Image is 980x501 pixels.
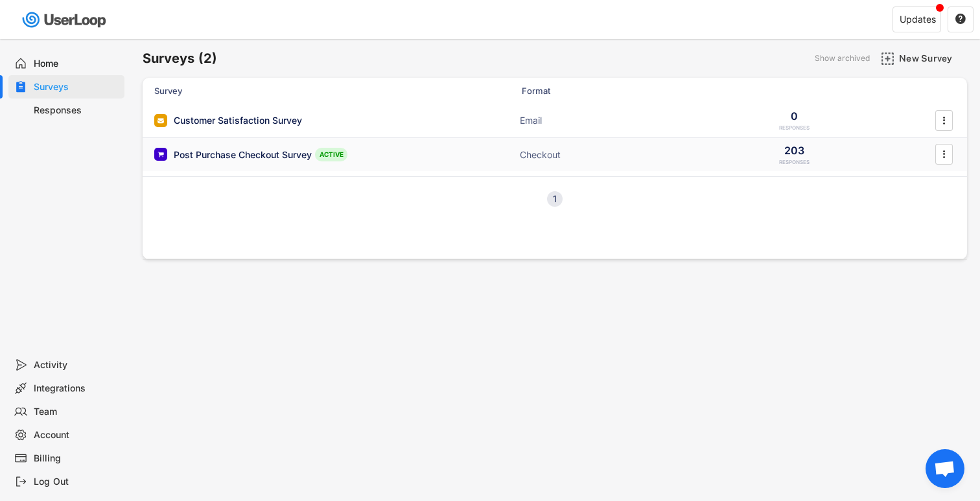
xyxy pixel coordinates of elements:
div: Show archived [815,54,870,62]
div: New Survey [899,52,964,64]
img: AddMajor.svg [881,52,894,65]
div: Email [520,114,649,127]
div: Log Out [34,476,119,488]
button:  [937,145,950,164]
div: RESPONSES [779,124,810,132]
div: Survey [154,85,414,97]
div: Billing [34,452,119,465]
div: Account [34,429,119,441]
div: Surveys [34,81,119,93]
div: Customer Satisfaction Survey [174,114,302,127]
div: 0 [791,109,798,123]
div: Checkout [520,148,649,161]
div: Activity [34,359,119,371]
div: Format [522,85,651,97]
button:  [937,111,950,130]
div: Team [34,406,119,418]
text:  [943,148,946,161]
div: ACTIVE [315,148,347,161]
div: 203 [784,143,804,157]
div: Integrations [34,382,119,395]
a: Open chat [926,449,964,488]
img: userloop-logo-01.svg [19,6,111,33]
div: 1 [547,194,563,204]
text:  [943,113,946,127]
div: Updates [900,15,936,24]
div: Post Purchase Checkout Survey [174,148,312,161]
div: Home [34,58,119,70]
div: Responses [34,104,119,117]
div: RESPONSES [779,159,810,166]
text:  [955,13,966,25]
button:  [955,14,966,25]
h6: Surveys (2) [143,50,217,67]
